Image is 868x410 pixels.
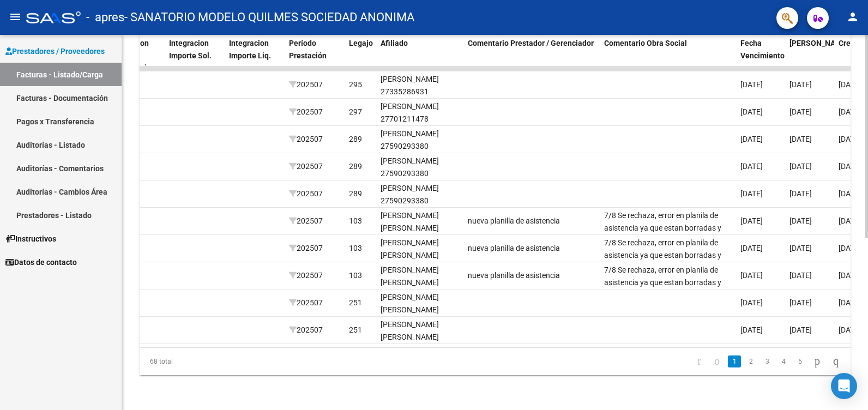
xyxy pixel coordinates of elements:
[349,188,362,200] div: 289
[289,80,323,89] span: 202507
[740,244,763,252] span: [DATE]
[86,5,124,29] span: - apres
[381,73,459,98] div: [PERSON_NAME] 27335286931
[285,32,345,80] datatable-header-cell: Período Prestación
[740,298,763,307] span: [DATE]
[9,10,22,23] mat-icon: menu
[793,355,806,367] a: 5
[726,352,743,371] li: page 1
[792,352,808,371] li: page 5
[839,325,861,334] span: [DATE]
[349,324,362,336] div: 251
[5,256,77,268] span: Datos de contacto
[289,135,323,143] span: 202507
[289,244,323,252] span: 202507
[289,39,327,60] span: Período Prestación
[839,189,861,198] span: [DATE]
[381,264,459,301] div: [PERSON_NAME] [PERSON_NAME] 20587074932
[381,318,459,355] div: [PERSON_NAME] [PERSON_NAME] 23576791089
[349,269,362,282] div: 103
[736,32,785,80] datatable-header-cell: Fecha Vencimiento
[740,162,763,171] span: [DATE]
[828,355,843,367] a: go to last page
[740,325,763,334] span: [DATE]
[604,266,731,386] span: 7/8 Se rechaza, error en planila de asistencia ya que estan borradas y luego escritas arriba nuev...
[789,80,812,89] span: [DATE]
[740,107,763,116] span: [DATE]
[349,215,362,227] div: 103
[839,39,864,47] span: Creado
[740,39,785,60] span: Fecha Vencimiento
[789,298,812,307] span: [DATE]
[124,5,414,29] span: - SANATORIO MODELO QUILMES SOCIEDAD ANONIMA
[349,133,362,146] div: 289
[225,32,285,80] datatable-header-cell: Integracion Importe Liq.
[381,291,459,328] div: [PERSON_NAME] [PERSON_NAME] 23576791089
[743,352,759,371] li: page 2
[169,39,212,60] span: Integracion Importe Sol.
[775,352,792,371] li: page 4
[810,355,825,367] a: go to next page
[759,352,775,371] li: page 3
[740,80,763,89] span: [DATE]
[345,32,376,80] datatable-header-cell: Legajo
[839,80,861,89] span: [DATE]
[831,373,857,399] div: Open Intercom Messenger
[777,355,790,367] a: 4
[789,107,812,116] span: [DATE]
[761,355,774,367] a: 3
[740,135,763,143] span: [DATE]
[376,32,463,80] datatable-header-cell: Afiliado
[846,10,859,23] mat-icon: person
[709,355,725,367] a: go to previous page
[5,233,56,245] span: Instructivos
[381,209,459,246] div: [PERSON_NAME] [PERSON_NAME] 20587074932
[789,216,812,225] span: [DATE]
[789,271,812,280] span: [DATE]
[381,237,459,274] div: [PERSON_NAME] [PERSON_NAME] 20587074932
[789,162,812,171] span: [DATE]
[468,39,594,47] span: Comentario Prestador / Gerenciador
[289,325,323,334] span: 202507
[604,39,687,47] span: Comentario Obra Social
[839,162,861,171] span: [DATE]
[839,107,861,116] span: [DATE]
[789,135,812,143] span: [DATE]
[744,355,757,367] a: 2
[381,100,459,125] div: [PERSON_NAME] 27701211478
[381,39,408,47] span: Afiliado
[604,238,731,359] span: 7/8 Se rechaza, error en planila de asistencia ya que estan borradas y luego escritas arriba nuev...
[468,271,560,280] span: nueva planilla de asistencia
[839,135,861,143] span: [DATE]
[789,244,812,252] span: [DATE]
[381,128,459,153] div: [PERSON_NAME] 27590293380
[839,271,861,280] span: [DATE]
[381,155,459,180] div: [PERSON_NAME] 27590293380
[349,79,362,91] div: 295
[604,211,731,331] span: 7/8 Se rechaza, error en planila de asistencia ya que estan borradas y luego escritas arriba nuev...
[740,216,763,225] span: [DATE]
[463,32,600,80] datatable-header-cell: Comentario Prestador / Gerenciador
[600,32,736,80] datatable-header-cell: Comentario Obra Social
[740,189,763,198] span: [DATE]
[289,107,323,116] span: 202507
[740,271,763,280] span: [DATE]
[839,244,861,252] span: [DATE]
[289,298,323,307] span: 202507
[728,355,741,367] a: 1
[289,271,323,280] span: 202507
[381,182,459,207] div: [PERSON_NAME] 27590293380
[789,39,848,47] span: [PERSON_NAME]
[349,297,362,309] div: 251
[289,216,323,225] span: 202507
[349,106,362,118] div: 297
[789,325,812,334] span: [DATE]
[349,242,362,255] div: 103
[5,45,105,57] span: Prestadores / Proveedores
[468,244,560,252] span: nueva planilla de asistencia
[785,32,834,80] datatable-header-cell: Fecha Confimado
[289,189,323,198] span: 202507
[229,39,271,60] span: Integracion Importe Liq.
[289,162,323,171] span: 202507
[692,355,706,367] a: go to first page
